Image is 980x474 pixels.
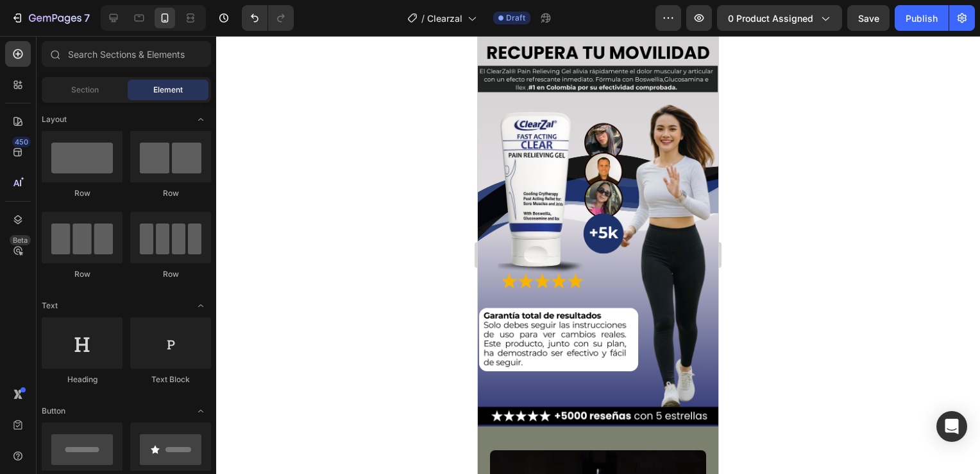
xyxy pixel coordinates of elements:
span: Text [42,300,58,312]
span: Toggle open [190,109,211,130]
div: 450 [12,137,31,147]
button: 7 [5,5,96,31]
div: Open Intercom Messenger [936,411,967,442]
span: / [421,12,425,25]
span: Element [153,84,183,96]
div: Row [42,268,122,280]
div: Row [130,188,211,199]
button: Save [847,5,890,31]
div: Undo/Redo [242,5,294,31]
span: Section [71,84,99,96]
div: Text Block [130,374,211,385]
button: 0 product assigned [717,5,842,31]
span: Clearzal [427,12,462,25]
div: Beta [10,235,31,245]
button: Publish [895,5,949,31]
span: Button [42,405,65,417]
iframe: Design area [478,36,718,474]
span: Layout [42,114,67,125]
div: Row [130,268,211,280]
span: Save [858,13,879,24]
span: Draft [506,12,525,24]
p: 7 [84,10,90,26]
input: Search Sections & Elements [42,41,211,67]
div: Row [42,188,122,199]
span: Toggle open [190,295,211,316]
span: Toggle open [190,401,211,421]
div: Heading [42,374,122,385]
div: Publish [906,12,938,25]
span: 0 product assigned [728,12,813,25]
